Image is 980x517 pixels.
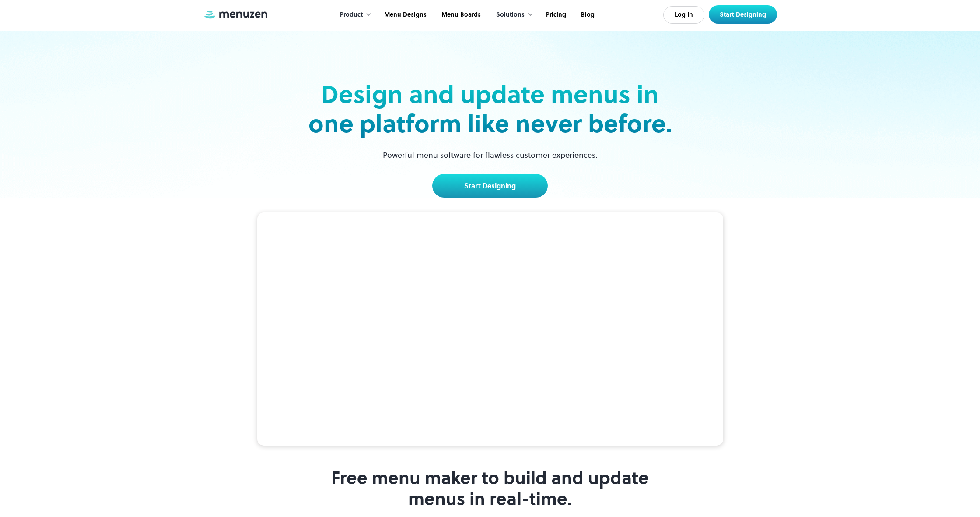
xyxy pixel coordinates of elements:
[538,1,573,28] a: Pricing
[496,10,525,20] div: Solutions
[372,149,609,161] p: Powerful menu software for flawless customer experiences.
[323,467,658,510] h1: Free menu maker to build and update menus in real-time.
[709,5,777,24] a: Start Designing
[376,1,433,28] a: Menu Designs
[433,1,487,28] a: Menu Boards
[573,1,601,28] a: Blog
[487,1,538,28] div: Solutions
[305,80,675,138] h2: Design and update menus in one platform like never before.
[663,6,704,24] a: Log In
[432,174,548,198] a: Start Designing
[331,1,376,28] div: Product
[340,10,363,20] div: Product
